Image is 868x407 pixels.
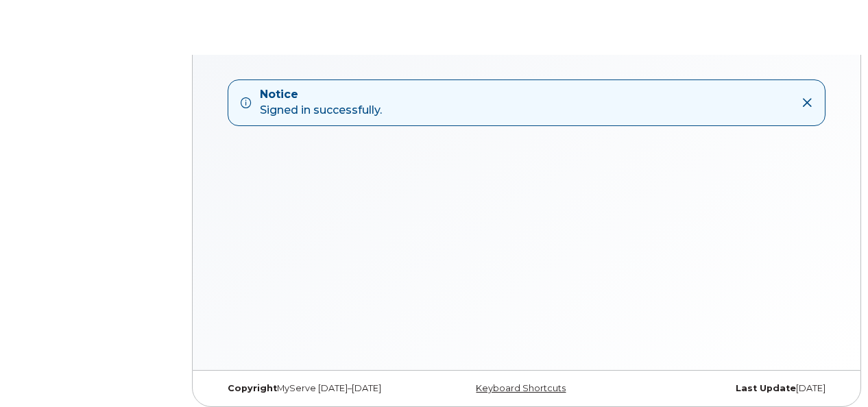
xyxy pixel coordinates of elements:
[228,383,277,393] strong: Copyright
[260,87,382,119] div: Signed in successfully.
[260,87,382,103] strong: Notice
[476,383,566,393] a: Keyboard Shortcuts
[217,383,424,394] div: MyServe [DATE]–[DATE]
[736,383,796,393] strong: Last Update
[629,383,836,394] div: [DATE]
